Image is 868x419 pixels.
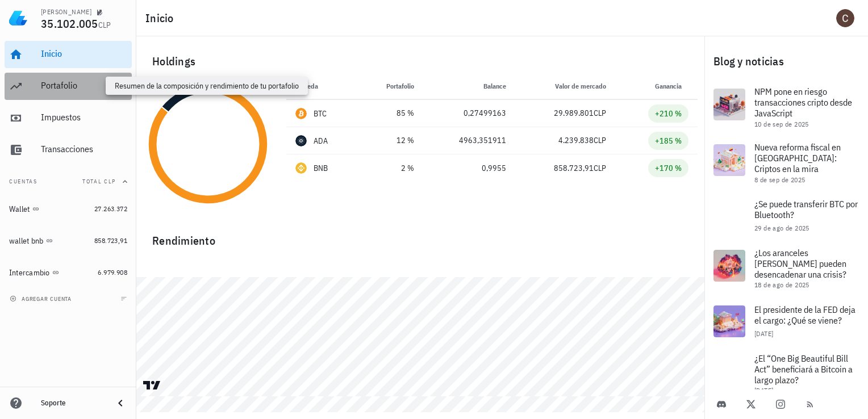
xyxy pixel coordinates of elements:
[655,82,688,90] span: Ganancia
[314,108,327,119] div: BTC
[5,104,132,132] a: Impuestos
[7,293,77,304] button: agregar cuenta
[98,20,111,30] span: CLP
[82,178,116,185] span: Total CLP
[358,73,423,100] th: Portafolio
[432,162,506,174] div: 0,9955
[41,112,127,123] div: Impuestos
[704,296,868,346] a: El presidente de la FED deja el cargo: ¿Qué se viene? [DATE]
[314,162,328,174] div: BNB
[142,380,162,391] a: Charting by TradingView
[554,163,594,173] span: 858.723,91
[423,73,515,100] th: Balance
[368,162,414,174] div: 2 %
[9,204,30,214] div: Wallet
[655,135,682,146] div: +185 %
[41,399,105,408] div: Soporte
[704,135,868,191] a: Nueva reforma fiscal en [GEOGRAPHIC_DATA]: Criptos en la mira 8 de sep de 2025
[655,162,682,174] div: +170 %
[41,144,127,154] div: Transacciones
[754,247,846,280] span: ¿Los aranceles [PERSON_NAME] pueden desencadenar una crisis?
[754,280,809,289] span: 18 de ago de 2025
[432,135,506,146] div: 4963,351911
[5,227,132,254] a: wallet bnb 858.723,91
[314,135,328,146] div: ADA
[145,9,178,27] h1: Inicio
[295,135,307,146] div: ADA-icon
[368,107,414,119] div: 85 %
[754,120,809,128] span: 10 de sep de 2025
[41,16,98,31] span: 35.102.005
[5,259,132,286] a: Intercambio 6.979.908
[5,136,132,164] a: Transacciones
[368,135,414,146] div: 12 %
[143,43,698,79] div: Holdings
[9,9,27,27] img: LedgiFi
[41,48,127,59] div: Inicio
[754,198,858,220] span: ¿Se puede transferir BTC por Bluetooth?
[5,73,132,100] a: Portafolio
[704,346,868,402] a: ¿El “One Big Beautiful Bill Act” beneficiará a Bitcoin a largo plazo? [DATE]
[554,108,594,118] span: 29.989.801
[754,175,805,184] span: 8 de sep de 2025
[12,295,72,303] span: agregar cuenta
[754,329,773,338] span: [DATE]
[704,241,868,296] a: ¿Los aranceles [PERSON_NAME] pueden desencadenar una crisis? 18 de ago de 2025
[41,80,127,91] div: Portafolio
[295,162,307,174] div: BNB-icon
[9,268,50,278] div: Intercambio
[432,107,506,119] div: 0,27499163
[704,79,868,135] a: NPM pone en riesgo transacciones cripto desde JavaScript 10 de sep de 2025
[704,43,868,79] div: Blog y noticias
[754,141,841,174] span: Nueva reforma fiscal en [GEOGRAPHIC_DATA]: Criptos en la mira
[704,191,868,241] a: ¿Se puede transferir BTC por Bluetooth? 29 de ago de 2025
[286,73,358,100] th: Moneda
[143,223,698,250] div: Rendimiento
[655,108,682,119] div: +210 %
[5,195,132,223] a: Wallet 27.263.372
[515,73,615,100] th: Valor de mercado
[754,224,809,232] span: 29 de ago de 2025
[5,168,132,195] button: CuentasTotal CLP
[594,108,606,118] span: CLP
[94,236,127,245] span: 858.723,91
[558,135,594,145] span: 4.239.838
[295,108,307,119] div: BTC-icon
[754,353,853,386] span: ¿El “One Big Beautiful Bill Act” beneficiará a Bitcoin a largo plazo?
[9,236,44,246] div: wallet bnb
[41,7,91,16] div: [PERSON_NAME]
[594,135,606,145] span: CLP
[594,163,606,173] span: CLP
[98,268,127,276] span: 6.979.908
[836,9,854,27] div: avatar
[5,41,132,68] a: Inicio
[754,304,856,326] span: El presidente de la FED deja el cargo: ¿Qué se viene?
[754,86,852,119] span: NPM pone en riesgo transacciones cripto desde JavaScript
[94,204,127,213] span: 27.263.372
